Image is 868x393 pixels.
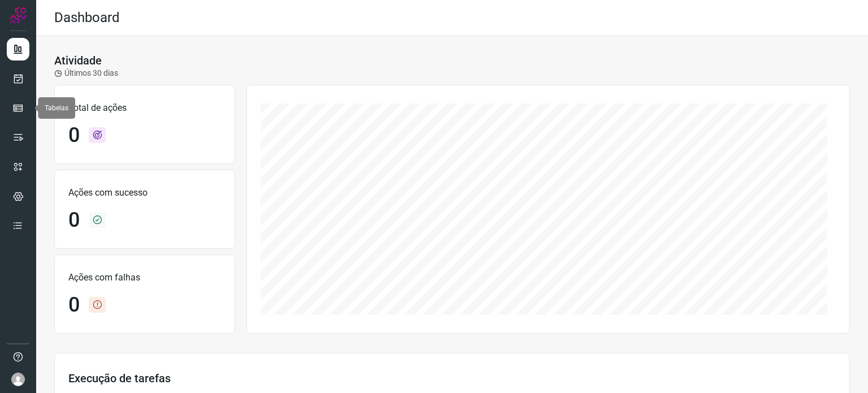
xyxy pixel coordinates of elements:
h3: Execução de tarefas [68,372,836,385]
h1: 0 [68,123,80,148]
img: avatar-user-boy.jpg [11,373,25,386]
h1: 0 [68,208,80,232]
p: Total de ações [68,101,221,115]
p: Ações com falhas [68,271,221,284]
span: Tabelas [45,104,68,112]
p: Últimos 30 dias [54,67,118,79]
h1: 0 [68,293,80,317]
h2: Dashboard [54,10,120,26]
p: Ações com sucesso [68,186,221,200]
img: Logo [10,7,27,24]
h3: Atividade [54,54,102,67]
